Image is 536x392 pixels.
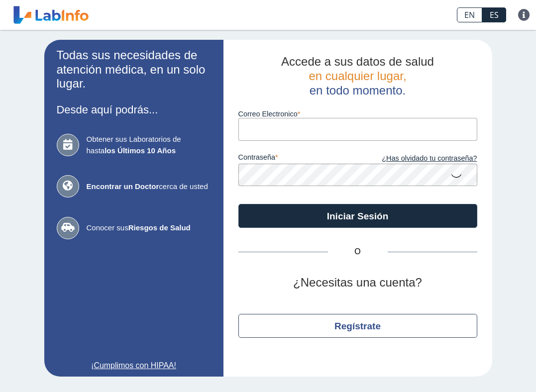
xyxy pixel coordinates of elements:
[57,48,211,91] h2: Todas sus necesidades de atención médica, en un solo lugar.
[87,182,159,191] b: Encontrar un Doctor
[238,110,477,118] label: Correo Electronico
[310,84,406,97] span: en todo momento.
[87,134,211,156] span: Obtener sus Laboratorios de hasta
[238,153,358,164] label: contraseña
[57,360,211,372] a: ¡Cumplimos con HIPAA!
[57,103,211,116] h3: Desde aquí podrás...
[105,146,176,155] b: los Últimos 10 Años
[482,7,506,22] a: ES
[281,55,434,68] span: Accede a sus datos de salud
[358,153,477,164] a: ¿Has olvidado tu contraseña?
[128,223,191,232] b: Riesgos de Salud
[328,246,388,258] span: O
[238,314,477,338] button: Regístrate
[309,69,406,83] span: en cualquier lugar,
[87,181,211,193] span: cerca de usted
[238,276,477,290] h2: ¿Necesitas una cuenta?
[87,222,211,234] span: Conocer sus
[457,7,482,22] a: EN
[238,204,477,228] button: Iniciar Sesión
